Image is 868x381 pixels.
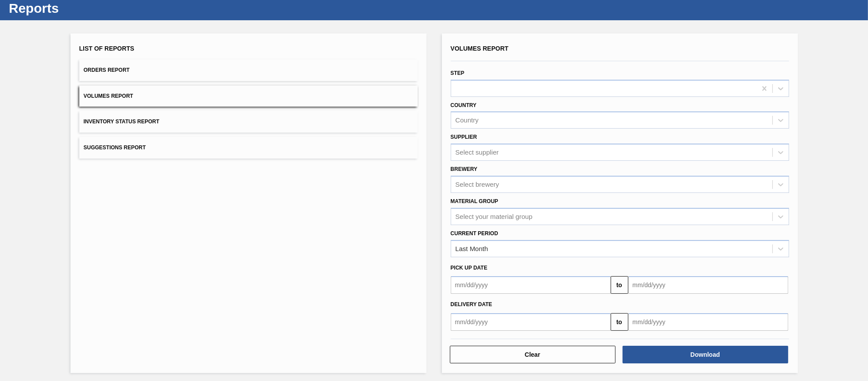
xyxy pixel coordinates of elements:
div: Last Month [456,245,488,252]
span: Orders Report [84,67,130,73]
span: List of Reports [79,45,134,52]
button: Download [623,346,788,363]
div: Country [456,117,479,124]
button: Volumes Report [79,85,418,107]
span: Delivery Date [451,301,492,307]
span: Suggestions Report [84,144,146,151]
div: Select your material group [456,213,533,220]
input: mm/dd/yyyy [451,276,611,294]
span: Inventory Status Report [84,118,160,125]
div: Select brewery [456,181,499,188]
button: Clear [450,346,616,363]
button: Inventory Status Report [79,111,418,133]
span: Volumes Report [84,93,134,99]
label: Step [451,70,464,76]
button: Suggestions Report [79,137,418,159]
label: Current Period [451,230,498,237]
label: Material Group [451,198,498,204]
button: to [611,313,628,331]
button: to [611,276,628,294]
input: mm/dd/yyyy [628,313,788,331]
input: mm/dd/yyyy [628,276,788,294]
button: Orders Report [79,59,418,81]
span: Volumes Report [451,45,508,52]
h1: Reports [9,3,165,13]
label: Supplier [451,134,477,140]
div: Select supplier [456,149,499,156]
label: Country [451,102,477,108]
span: Pick up Date [451,265,488,271]
label: Brewery [451,166,478,172]
input: mm/dd/yyyy [451,313,611,331]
